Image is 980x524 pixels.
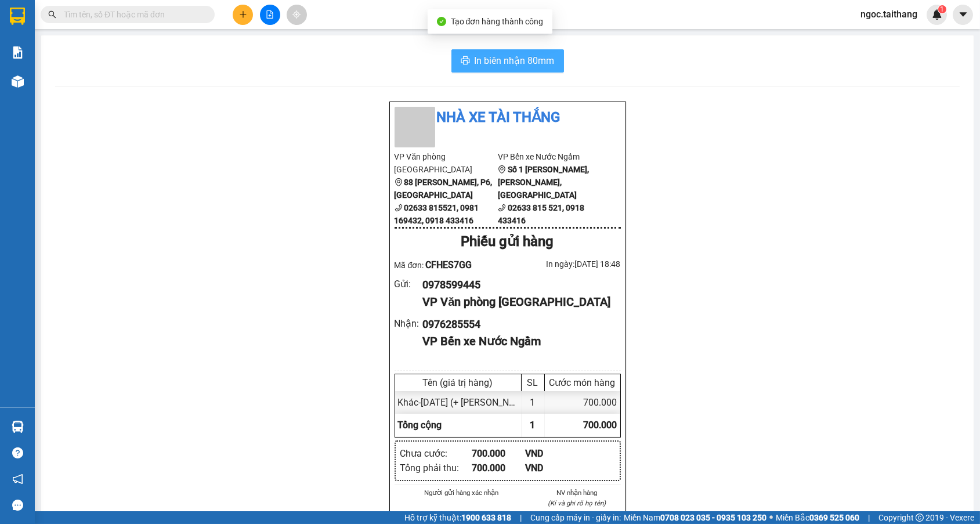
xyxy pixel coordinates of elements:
[266,10,274,19] span: file-add
[525,461,579,475] div: VND
[940,5,944,13] span: 1
[395,316,423,331] div: Nhận :
[12,474,23,485] span: notification
[395,258,508,272] div: Mã đơn:
[398,397,583,408] span: Khác - [DATE] (+ [PERSON_NAME] 1 Nhom) (0)
[404,511,511,524] span: Hỗ trợ kỹ thuật:
[548,377,617,388] div: Cước món hàng
[938,5,946,13] sup: 1
[851,7,927,21] span: ngoc.taithang
[287,5,307,25] button: aim
[624,511,766,524] span: Miền Nam
[239,10,247,19] span: plus
[530,511,621,524] span: Cung cấp máy in - giấy in:
[533,487,621,498] li: NV nhận hàng
[437,17,446,26] span: check-circle
[498,165,506,174] span: environment
[292,10,301,19] span: aim
[660,513,766,522] strong: 0708 023 035 - 0935 103 250
[395,277,423,291] div: Gửi :
[530,420,536,431] span: 1
[461,56,470,67] span: printer
[525,446,579,461] div: VND
[776,511,859,524] span: Miền Bắc
[472,461,526,475] div: 700.000
[472,446,526,461] div: 700.000
[400,446,472,461] div: Chưa cước :
[584,420,617,431] span: 700.000
[508,258,621,270] div: In ngày: [DATE] 18:48
[10,8,25,25] img: logo-vxr
[809,513,859,522] strong: 0369 525 060
[398,420,442,431] span: Tổng cộng
[548,499,606,507] i: (Kí và ghi rõ họ tên)
[451,17,544,26] span: Tạo đơn hàng thành công
[916,514,924,522] span: copyright
[545,391,620,414] div: 700.000
[498,204,506,212] span: phone
[418,487,505,498] li: Người gửi hàng xác nhận
[522,391,545,414] div: 1
[520,511,522,524] span: |
[12,46,24,59] img: solution-icon
[422,333,611,350] div: VP Bến xe Nước Ngầm
[498,150,602,163] li: VP Bến xe Nước Ngầm
[64,8,201,21] input: Tìm tên, số ĐT hoặc mã đơn
[395,231,621,253] div: Phiếu gửi hàng
[48,10,56,19] span: search
[425,259,472,270] span: CFHES7GG
[451,49,564,73] button: printerIn biên nhận 80mm
[498,165,589,200] b: Số 1 [PERSON_NAME], [PERSON_NAME], [GEOGRAPHIC_DATA]
[400,461,472,475] div: Tổng phải thu :
[260,5,280,25] button: file-add
[868,511,870,524] span: |
[12,421,24,433] img: warehouse-icon
[233,5,253,25] button: plus
[958,9,968,20] span: caret-down
[525,377,541,388] div: SL
[395,203,479,225] b: 02633 815521, 0981 169432, 0918 433416
[461,513,511,522] strong: 1900 633 818
[498,203,584,225] b: 02633 815 521, 0918 433416
[12,75,24,88] img: warehouse-icon
[398,377,518,388] div: Tên (giá trị hàng)
[932,9,942,20] img: icon-new-feature
[422,277,611,293] div: 0978599445
[395,178,493,200] b: 88 [PERSON_NAME], P6, [GEOGRAPHIC_DATA]
[422,293,611,311] div: VP Văn phòng [GEOGRAPHIC_DATA]
[395,107,621,129] li: Nhà xe Tài Thắng
[769,515,773,520] span: ⚪️
[395,178,403,186] span: environment
[12,500,23,511] span: message
[475,53,555,68] span: In biên nhận 80mm
[12,447,23,458] span: question-circle
[953,5,973,25] button: caret-down
[395,204,403,212] span: phone
[395,150,498,176] li: VP Văn phòng [GEOGRAPHIC_DATA]
[422,316,611,333] div: 0976285554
